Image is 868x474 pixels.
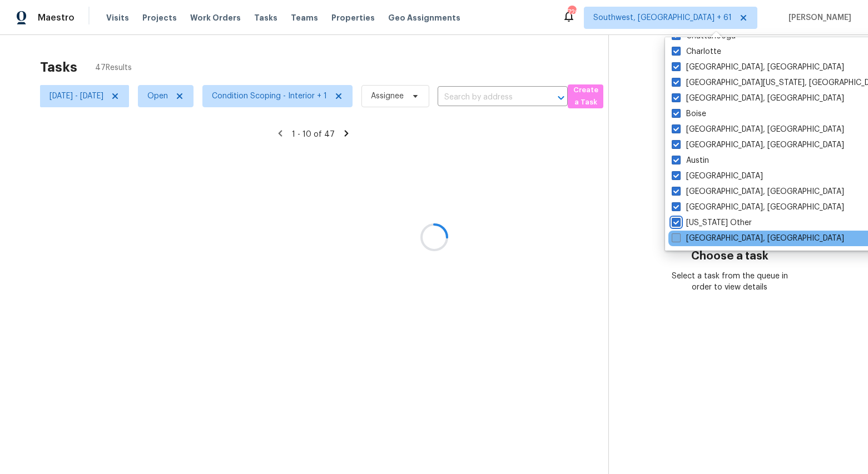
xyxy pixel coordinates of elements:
[672,186,844,197] label: [GEOGRAPHIC_DATA], [GEOGRAPHIC_DATA]
[672,124,844,135] label: [GEOGRAPHIC_DATA], [GEOGRAPHIC_DATA]
[568,7,576,18] div: 720
[672,93,844,104] label: [GEOGRAPHIC_DATA], [GEOGRAPHIC_DATA]
[672,139,844,151] label: [GEOGRAPHIC_DATA], [GEOGRAPHIC_DATA]
[672,202,844,213] label: [GEOGRAPHIC_DATA], [GEOGRAPHIC_DATA]
[672,46,721,57] label: Charlotte
[672,233,844,244] label: [GEOGRAPHIC_DATA], [GEOGRAPHIC_DATA]
[672,217,752,228] label: [US_STATE] Other
[672,155,709,166] label: Austin
[672,108,706,119] label: Boise
[672,62,844,73] label: [GEOGRAPHIC_DATA], [GEOGRAPHIC_DATA]
[672,171,763,182] label: [GEOGRAPHIC_DATA]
